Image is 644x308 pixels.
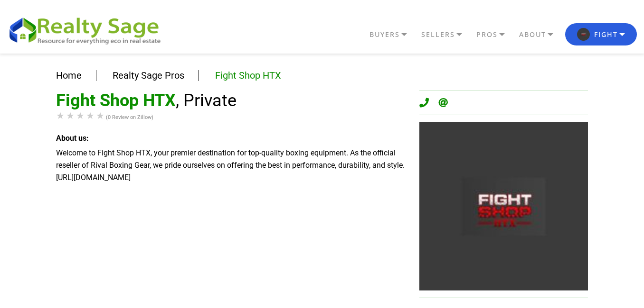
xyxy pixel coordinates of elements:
a: Realty Sage Pros [113,70,184,81]
div: Welcome to Fight Shop HTX, your premier destination for top-quality boxing equipment. As the offi... [56,147,405,184]
a: Fight Shop HTX [215,70,281,81]
div: Rating of this product is 0 out of 5. [56,111,106,120]
button: RS user logo Fight [565,23,637,45]
a: Home [56,70,82,81]
span: , Private [176,91,237,110]
a: BUYERS [367,27,419,43]
img: Fight Shop HTX [419,122,588,290]
div: (0 Review on Zillow) [56,111,405,124]
a: SELLERS [419,27,474,43]
a: ABOUT [517,27,565,43]
a: PROS [474,27,517,43]
img: REALTY SAGE [7,14,169,45]
h1: Fight Shop HTX [56,91,405,110]
div: About us: [56,132,405,145]
img: RS user logo [577,28,590,41]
